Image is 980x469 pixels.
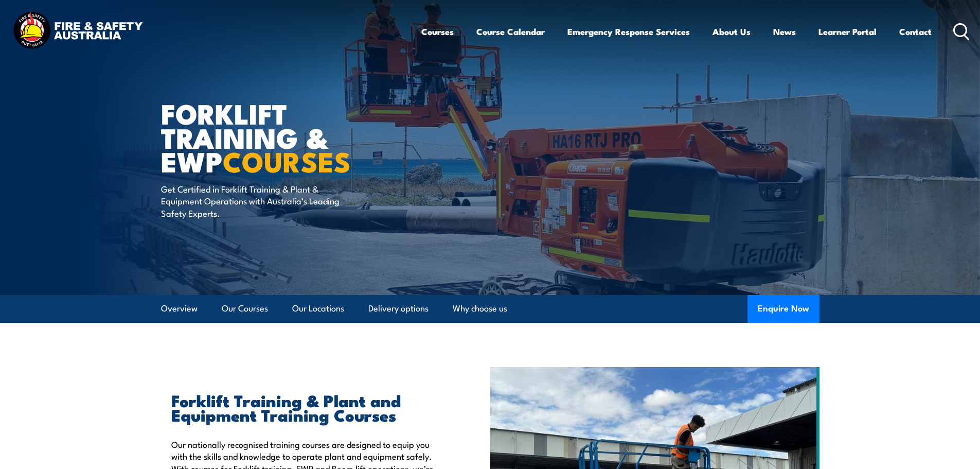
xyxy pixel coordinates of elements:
p: Get Certified in Forklift Training & Plant & Equipment Operations with Australia’s Leading Safety... [161,183,349,219]
a: Learner Portal [818,18,877,45]
a: Course Calendar [476,18,545,45]
a: Courses [421,18,454,45]
strong: COURSES [223,139,351,182]
a: About Us [712,18,751,45]
a: Contact [899,18,932,45]
a: Our Courses [222,295,268,322]
button: Enquire Now [747,295,819,323]
h2: Forklift Training & Plant and Equipment Training Courses [171,393,443,422]
a: Delivery options [368,295,429,322]
a: Why choose us [453,295,507,322]
a: Overview [161,295,198,322]
a: Emergency Response Services [567,18,690,45]
a: News [773,18,796,45]
a: Our Locations [292,295,344,322]
h1: Forklift Training & EWP [161,101,415,173]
